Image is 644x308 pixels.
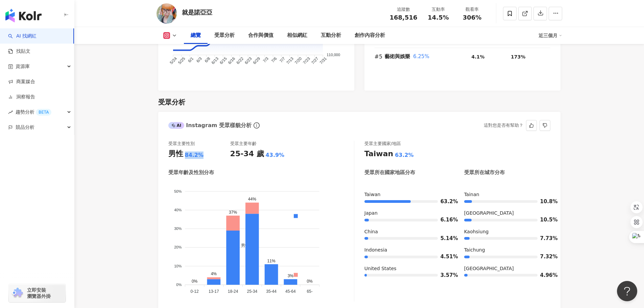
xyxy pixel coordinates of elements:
div: 受眾分析 [214,31,235,40]
div: 受眾年齡及性別分布 [168,169,214,176]
tspan: 50% [174,189,182,193]
img: logo [5,9,42,22]
tspan: 6/22 [235,56,244,65]
tspan: 18-24 [228,289,238,294]
span: 4.1% [472,54,485,60]
span: 立即安裝 瀏覽器外掛 [27,287,51,299]
span: 男性 [236,243,249,248]
span: 7.73% [540,236,550,241]
div: 受眾所在國家地區分布 [364,169,415,176]
tspan: 0% [176,283,182,287]
tspan: 7/27 [310,56,319,65]
div: 追蹤數 [390,6,418,13]
tspan: 25-34 [247,289,257,294]
tspan: 7/3 [262,56,269,64]
div: 近三個月 [539,30,562,41]
tspan: 0-12 [190,289,198,294]
span: 10.5% [540,217,550,222]
div: China [364,229,451,235]
span: 3.57% [440,273,451,278]
iframe: Help Scout Beacon - Open [617,281,637,301]
span: 5.14% [440,236,451,241]
div: [GEOGRAPHIC_DATA] [464,265,550,272]
span: 10.8% [540,199,550,204]
span: 7.32% [540,254,550,259]
div: Japan [364,210,451,217]
tspan: 13-17 [209,289,219,294]
tspan: 6/29 [252,56,261,65]
div: 相似網紅 [287,31,307,40]
tspan: 5/25 [177,56,186,65]
tspan: 40% [174,208,182,212]
div: 25-34 歲 [230,149,264,159]
div: 受眾所在城市分布 [464,169,505,176]
span: 168,516 [390,14,418,21]
tspan: 6/15 [219,56,228,65]
a: 商案媒合 [8,78,35,85]
tspan: 6/8 [204,56,211,64]
tspan: 6/23 [244,56,253,65]
div: Indonesia [364,247,451,254]
tspan: 5/24 [169,56,178,65]
div: 就是諾亞亞 [182,8,212,17]
div: 觀看率 [459,6,485,13]
div: 受眾主要國家/地區 [364,141,401,147]
tspan: 20% [174,245,182,250]
div: Kaohsiung [464,229,550,235]
div: Taiwan [364,149,393,159]
div: #5 [375,52,385,61]
span: 63.2% [440,199,451,204]
div: 合作與價值 [248,31,273,40]
tspan: 7/31 [318,56,328,65]
span: 4.96% [540,273,550,278]
div: Instagram 受眾樣貌分析 [168,122,252,129]
span: 資源庫 [16,59,30,74]
tspan: 7/7 [279,56,286,64]
tspan: 6/13 [210,56,219,65]
a: 找貼文 [8,48,30,55]
span: rise [8,110,13,115]
tspan: 6/3 [195,56,203,64]
tspan: 10% [174,264,182,268]
div: 受眾分析 [158,97,185,107]
tspan: 65- [307,289,312,294]
tspan: 7/6 [270,56,278,64]
tspan: 45-64 [285,289,296,294]
span: 6.16% [440,217,451,222]
tspan: 110,000 [327,53,340,57]
tspan: 6/1 [187,56,194,64]
div: 總覽 [191,31,201,40]
span: 173% [511,54,525,60]
div: 這對您是否有幫助？ [484,120,523,131]
tspan: 7/13 [285,56,294,65]
div: Taiwan [364,191,451,198]
div: 63.2% [395,151,414,159]
div: Taichung [464,247,550,254]
tspan: 7/23 [302,56,311,65]
span: 藝術與娛樂 [385,53,410,60]
div: 受眾主要年齡 [230,141,257,147]
span: 6.25% [413,53,429,60]
div: AI [168,122,185,129]
div: 受眾主要性別 [168,141,195,147]
span: 306% [463,14,482,21]
span: 4.51% [440,254,451,259]
img: KOL Avatar [157,3,177,24]
div: 互動率 [426,6,451,13]
div: United States [364,265,451,272]
div: 84.2% [185,151,204,159]
div: Tainan [464,191,550,198]
tspan: 7/20 [293,56,303,65]
div: 互動分析 [321,31,341,40]
div: 創作內容分析 [355,31,385,40]
span: info-circle [253,121,261,129]
tspan: 6/16 [227,56,236,65]
div: 43.9% [266,151,285,159]
a: chrome extension立即安裝 瀏覽器外掛 [9,284,66,302]
a: 洞察報告 [8,94,35,100]
span: 趨勢分析 [16,104,51,120]
a: searchAI 找網紅 [8,33,37,40]
span: like [529,123,534,128]
span: dislike [543,123,547,128]
div: BETA [36,109,51,116]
